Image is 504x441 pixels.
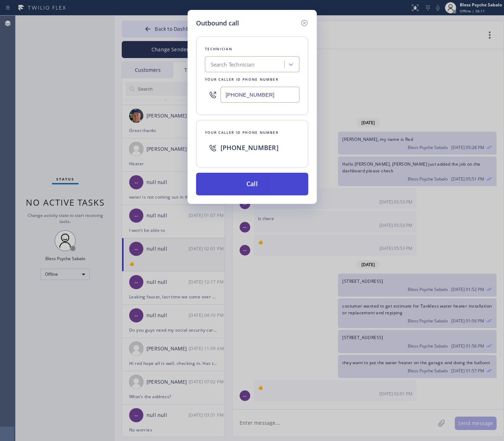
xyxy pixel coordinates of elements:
[220,143,279,152] span: [PHONE_NUMBER]
[205,129,299,136] div: Your caller id phone number
[205,76,299,83] div: Your caller id phone number
[196,173,308,195] button: Call
[220,87,299,103] input: (123) 456-7890
[205,45,299,53] div: Technician
[196,18,239,28] h5: Outbound call
[211,61,254,69] div: Search Technician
